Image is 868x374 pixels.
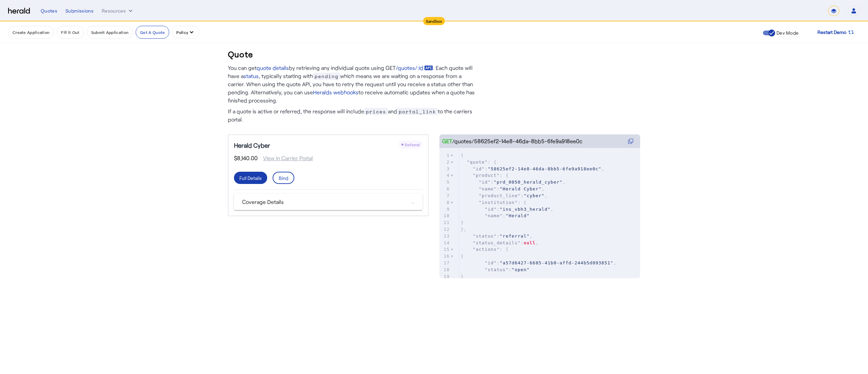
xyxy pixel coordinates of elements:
span: "actions" [473,247,499,252]
div: 9 [439,206,451,213]
img: Herald Logo [8,8,30,14]
div: 2 [439,159,451,166]
a: Heralds webhooks [313,88,358,96]
span: $8,140.00 [234,154,258,162]
div: 5 [439,179,451,186]
span: pending [313,73,340,80]
span: "prd_0050_herald_cyber" [494,180,563,185]
span: "open" [512,267,530,272]
button: Full Details [234,172,267,184]
div: Sandbox [423,17,445,25]
span: : , [461,233,533,239]
span: : [461,213,530,218]
a: quote details [257,64,289,72]
span: "status_details" [473,240,520,245]
div: 11 [439,219,451,226]
div: 18 [439,266,451,273]
span: : , [461,180,566,185]
span: : { [461,160,497,165]
span: : , [461,207,554,212]
span: "ins_vbh3_herald" [500,207,551,212]
span: "58625ef2-14e8-46da-8bb5-6fe9a918ee0c" [488,166,601,171]
div: 3 [439,166,451,172]
button: Policy [172,26,199,39]
h3: Quote [228,49,253,60]
div: 10 [439,212,451,219]
span: : [461,267,530,272]
span: "Herald" [506,213,530,218]
div: 17 [439,260,451,266]
span: Restart Demo [817,28,846,36]
span: { [461,153,464,158]
span: View in Carrier Portal [258,154,313,162]
label: Dev Mode [775,30,798,36]
div: 19 [439,273,451,280]
span: "name" [479,186,497,191]
a: status [243,72,259,80]
a: /quotes/:id [396,64,433,72]
div: Quotes [41,7,57,14]
div: 4 [439,172,451,179]
span: "id" [479,180,491,185]
span: : , [461,240,539,245]
div: Full Details [239,174,262,182]
button: Bind [273,172,294,184]
span: } [461,274,464,279]
button: Create Application [8,26,54,39]
p: You can get by retrieving any individual quote using GET . Each quote will have a , typically sta... [228,64,475,105]
span: "a57d6427-6685-41b0-affd-244b5d093851" [500,260,613,265]
span: } [461,220,464,225]
h5: Herald Cyber [234,141,270,150]
button: Restart Demo [812,26,860,38]
span: null [524,240,535,245]
span: : , [461,166,605,171]
div: 8 [439,199,451,206]
mat-expansion-panel-header: Coverage Details [234,194,422,210]
span: { [461,254,464,259]
span: }, [461,227,467,232]
div: 1 [439,152,451,159]
div: 12 [439,226,451,233]
div: 13 [439,233,451,240]
button: Submit Application [87,26,133,39]
button: Fill it Out [57,26,84,39]
span: prices [364,108,388,115]
div: /quotes/58625ef2-14e8-46da-8bb5-6fe9a918ee0c [442,137,583,145]
span: Referral [405,142,420,147]
div: 7 [439,192,451,199]
div: 14 [439,240,451,246]
div: Submissions [65,7,94,14]
span: : , [461,260,616,265]
mat-panel-title: Coverage Details [242,198,406,206]
span: "id" [473,166,485,171]
span: "name" [485,213,503,218]
span: "institution" [479,200,518,205]
span: "id" [485,207,497,212]
button: Resources dropdown menu [102,7,134,14]
span: GET [442,137,452,145]
button: Get A Quote [136,26,169,39]
span: portal_link [397,108,438,115]
div: 6 [439,186,451,192]
div: 15 [439,246,451,253]
span: "referral" [500,233,530,239]
div: 16 [439,253,451,260]
span: : , [461,193,548,198]
div: Bind [279,174,288,182]
span: "status" [473,233,497,239]
span: "status" [485,267,509,272]
p: If a quote is active or referred, the response will include and to the carriers portal. [228,105,475,124]
span: "id" [485,260,497,265]
span: : [ [461,247,509,252]
span: "Herald Cyber" [500,186,542,191]
span: "cyber" [524,193,545,198]
span: "quote" [467,160,488,165]
span: : , [461,186,545,191]
span: : { [461,173,509,178]
span: "product" [473,173,499,178]
span: "product_line" [479,193,521,198]
span: : { [461,200,527,205]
